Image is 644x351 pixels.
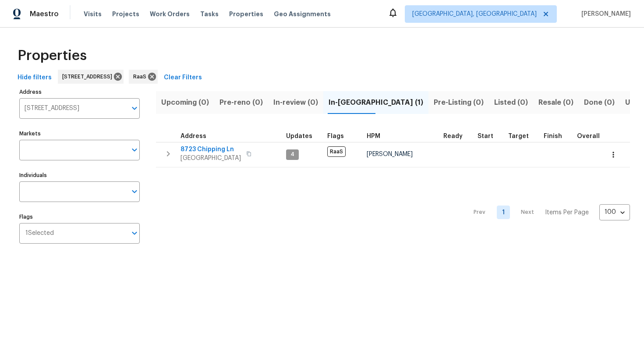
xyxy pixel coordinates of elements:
span: Tasks [200,11,219,17]
span: [GEOGRAPHIC_DATA] [180,154,241,163]
div: RaaS [129,70,158,84]
span: Projects [112,10,139,18]
span: Address [180,133,206,139]
span: Visits [84,10,102,18]
div: 100 [599,201,630,223]
button: Clear Filters [160,70,205,86]
button: Open [128,227,141,239]
span: In-[GEOGRAPHIC_DATA] (1) [329,96,423,109]
span: Hide filters [18,72,52,83]
span: Finish [544,133,562,139]
span: Ready [443,133,463,139]
div: Actual renovation start date [478,133,501,139]
span: Flags [327,133,344,139]
span: Upcoming (0) [161,96,209,109]
span: [STREET_ADDRESS] [62,72,116,81]
span: Listed (0) [494,96,528,109]
span: RaaS [133,72,150,81]
span: 4 [287,151,298,158]
span: Resale (0) [538,96,573,109]
span: 1 Selected [25,230,54,237]
span: Geo Assignments [274,10,331,18]
span: Pre-reno (0) [219,96,263,109]
button: Hide filters [14,70,55,86]
span: Done (0) [584,96,615,109]
div: [STREET_ADDRESS] [58,70,124,84]
span: Start [478,133,493,139]
button: Open [128,102,141,114]
label: Address [19,89,140,95]
span: Updates [286,133,312,139]
span: [PERSON_NAME] [367,151,413,157]
label: Flags [19,214,140,220]
div: Days past target finish date [577,133,608,139]
span: 8723 Chipping Ln [180,145,241,154]
span: [GEOGRAPHIC_DATA], [GEOGRAPHIC_DATA] [412,10,537,18]
span: RaaS [327,146,346,157]
label: Individuals [19,173,140,178]
span: In-review (0) [273,96,318,109]
span: HPM [367,133,380,139]
span: Overall [577,133,600,139]
span: Properties [18,51,87,60]
button: Open [128,144,141,156]
a: Goto page 1 [497,206,510,219]
span: Clear Filters [164,72,202,83]
span: Pre-Listing (0) [434,96,484,109]
nav: Pagination Navigation [465,173,630,252]
div: Target renovation project end date [508,133,537,139]
span: [PERSON_NAME] [578,10,631,18]
span: Work Orders [150,10,190,18]
button: Open [128,185,141,198]
div: Earliest renovation start date (first business day after COE or Checkout) [443,133,471,139]
label: Markets [19,131,140,136]
span: Maestro [30,10,59,18]
span: Target [508,133,529,139]
p: Items Per Page [545,208,589,217]
div: Projected renovation finish date [544,133,570,139]
span: Properties [229,10,263,18]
